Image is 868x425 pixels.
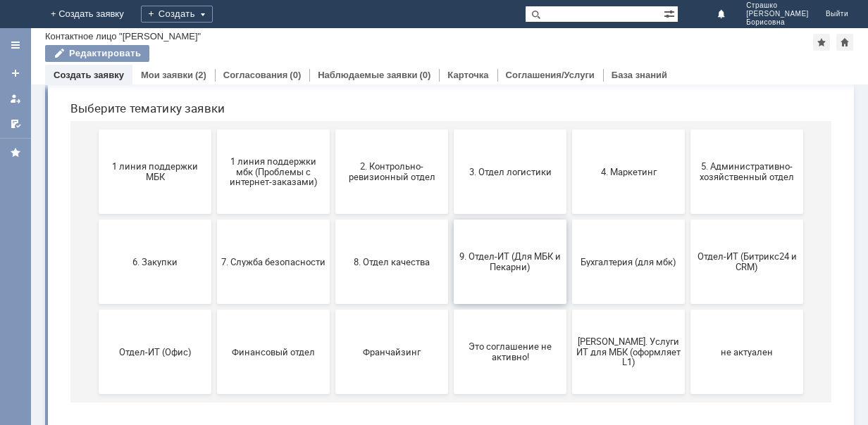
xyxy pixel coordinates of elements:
span: [PERSON_NAME] [746,10,809,18]
span: Это соглашение не активно! [399,381,503,402]
a: Мои согласования [4,113,27,135]
span: Франчайзинг [280,386,385,396]
button: 7. Служба безопасности [158,259,271,343]
a: Создать заявку [54,70,124,80]
a: Карточка [447,70,488,80]
a: Наблюдаемые заявки [318,70,417,80]
span: 6. Закупки [44,296,148,306]
a: Мои заявки [4,87,27,110]
button: Бухгалтерия (для мбк) [513,259,626,343]
button: 5. Административно-хозяйственный отдел [631,169,744,253]
input: Например, почта или справка [251,63,533,89]
a: Мои заявки [141,70,193,80]
span: не актуален [635,386,740,396]
a: База знаний [612,70,667,80]
span: Страшко [746,1,809,10]
span: 1 линия поддержки мбк (Проблемы с интернет-заказами) [162,195,266,227]
button: 9. Отдел-ИТ (Для МБК и Пекарни) [395,259,507,343]
div: (0) [419,70,430,80]
a: Создать заявку [4,62,27,84]
span: Бухгалтерия (для мбк) [517,296,621,306]
button: 1 линия поддержки мбк (Проблемы с интернет-заказами) [158,169,271,253]
span: 2. Контрольно-ревизионный отдел [280,201,385,222]
span: Финансовый отдел [162,386,266,396]
button: 8. Отдел качества [276,259,389,343]
span: 4. Маркетинг [517,205,621,216]
button: 6. Закупки [39,259,152,343]
span: 3. Отдел логистики [399,205,503,216]
span: 9. Отдел-ИТ (Для МБК и Пекарни) [399,291,503,312]
span: 1 линия поддержки МБК [44,201,148,222]
span: 7. Служба безопасности [162,296,266,306]
span: Расширенный поиск [664,6,678,20]
div: Контактное лицо "[PERSON_NAME]" [45,31,201,42]
div: Добавить в избранное [813,34,830,51]
button: 2. Контрольно-ревизионный отдел [276,169,389,253]
div: (0) [290,70,301,80]
button: 4. Маркетинг [513,169,626,253]
button: Отдел-ИТ (Битрикс24 и CRM) [631,259,744,343]
span: 8. Отдел качества [280,296,385,306]
div: Сделать домашней страницей [836,34,853,51]
a: Согласования [223,70,288,80]
button: 1 линия поддержки МБК [39,169,152,253]
span: Борисовна [746,18,809,27]
span: [PERSON_NAME]. Услуги ИТ для МБК (оформляет L1) [517,375,621,407]
div: Создать [141,6,213,23]
span: Отдел-ИТ (Офис) [44,386,148,396]
span: Отдел-ИТ (Битрикс24 и CRM) [635,291,740,312]
header: Выберите тематику заявки [11,141,772,155]
a: Соглашения/Услуги [506,70,595,80]
button: 3. Отдел логистики [395,169,507,253]
div: (2) [195,70,206,80]
span: 5. Административно-хозяйственный отдел [635,201,740,222]
label: Воспользуйтесь поиском [251,34,533,49]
